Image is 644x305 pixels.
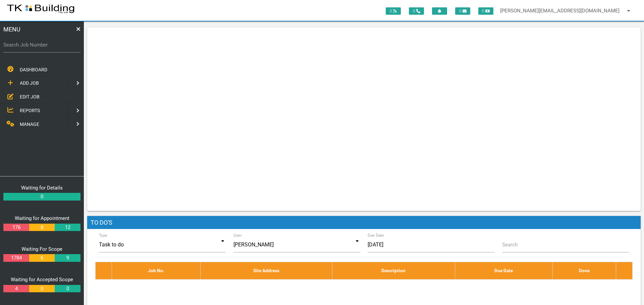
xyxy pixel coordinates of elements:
[29,254,55,262] a: 6
[478,7,493,15] span: 0
[20,67,47,72] span: DASHBOARD
[29,224,55,231] a: 8
[99,232,107,238] label: Type
[112,262,201,279] th: Job No.
[552,262,616,279] th: Done
[11,277,73,283] a: Waiting for Accepted Scope
[55,285,80,293] a: 0
[29,285,55,293] a: 0
[386,7,401,15] span: 0
[3,193,80,201] a: 0
[21,246,62,252] a: Waiting For Scope
[502,241,518,249] label: Search
[21,185,63,191] a: Waiting for Details
[55,224,80,231] a: 12
[332,262,455,279] th: Description
[3,25,20,34] span: MENU
[55,254,80,262] a: 9
[15,215,69,221] a: Waiting for Appointment
[20,94,40,99] span: EDIT JOB
[87,216,641,229] h1: To Do's
[3,41,80,49] label: Search Job Number
[20,122,39,127] span: MANAGE
[3,254,29,262] a: 1784
[368,232,384,238] label: Due Date
[201,262,332,279] th: Site Address
[409,7,424,15] span: 0
[7,3,75,14] img: s3file
[455,7,470,15] span: 0
[455,262,552,279] th: Due Date
[3,224,29,231] a: 176
[20,81,39,86] span: ADD JOB
[233,232,242,238] label: User
[3,285,29,293] a: 4
[20,108,40,113] span: REPORTS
